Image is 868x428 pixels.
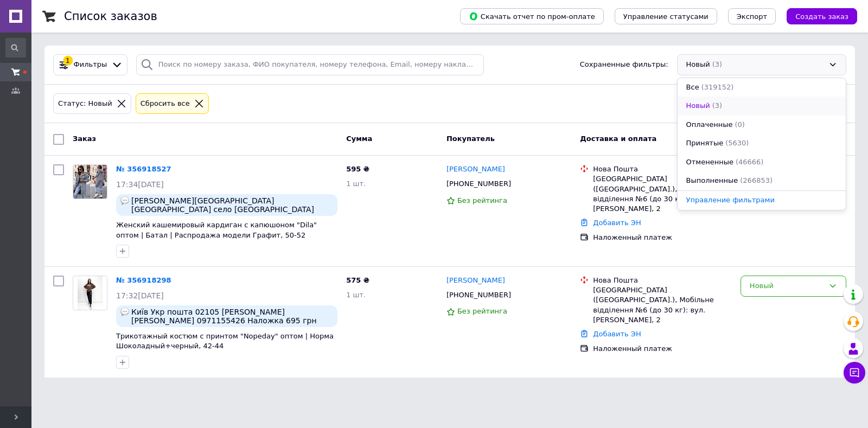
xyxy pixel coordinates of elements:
[593,164,732,174] div: Нова Пошта
[580,60,668,70] span: Сохраненные фильтры:
[131,196,333,214] span: [PERSON_NAME][GEOGRAPHIC_DATA] [GEOGRAPHIC_DATA] село [GEOGRAPHIC_DATA] індекс 34130 0969430806 Н...
[623,12,709,21] span: Управление статусами
[120,308,129,316] img: :speech_balloon:
[580,135,656,143] span: Доставка и оплата
[446,276,505,286] a: [PERSON_NAME]
[686,120,733,130] span: Оплаченные
[712,101,722,110] span: (3)
[686,196,775,204] span: Управление фильтрами
[615,8,717,24] button: Управление статусами
[457,307,507,315] span: Без рейтинга
[346,165,369,173] span: 595 ₴
[737,12,767,21] span: Экспорт
[686,101,710,111] span: Новый
[686,82,699,93] span: Все
[457,196,507,205] span: Без рейтинга
[73,164,107,199] a: Фото товару
[593,233,732,242] div: Наложенный платеж
[446,180,511,188] span: [PHONE_NUMBER]
[686,138,724,149] span: Принятые
[116,291,164,300] span: 17:32[DATE]
[593,174,732,214] div: [GEOGRAPHIC_DATA] ([GEOGRAPHIC_DATA].), Мобільне відділення №6 (до 30 кг): вул. [PERSON_NAME], 2
[346,291,366,299] span: 1 шт.
[138,98,192,110] div: Сбросить все
[725,139,749,147] span: (5630)
[78,276,103,310] img: Фото товару
[787,8,857,24] button: Создать заказ
[446,164,505,175] a: [PERSON_NAME]
[73,135,96,143] span: Заказ
[116,180,164,189] span: 17:34[DATE]
[728,8,776,24] button: Экспорт
[740,176,773,184] span: (266853)
[750,280,824,292] div: Новый
[74,60,107,70] span: Фильтры
[701,83,734,91] span: (319152)
[460,8,604,24] button: Скачать отчет по пром-оплате
[116,332,334,350] a: Трикотажный костюм с принтом "Nopeday" оптом | Норма Шоколадный+черный, 42-44
[116,276,171,284] a: № 356918298
[73,165,107,199] img: Фото товару
[131,308,333,325] span: Київ Укр пошта 02105 [PERSON_NAME] [PERSON_NAME] 0971155426 Наложка 695 грн
[64,10,157,23] h1: Список заказов
[346,276,369,284] span: 575 ₴
[776,12,857,20] a: Создать заказ
[795,12,848,21] span: Создать заказ
[116,165,171,173] a: № 356918527
[73,276,107,310] a: Фото товару
[844,362,865,384] button: Чат с покупателем
[56,98,114,110] div: Статус: Новый
[63,56,73,66] div: 1
[469,11,595,21] span: Скачать отчет по пром-оплате
[116,221,317,239] a: Женский кашемировый кардиган с капюшоном "Dila" оптом | Батал | Распродажа модели Графит, 50-52
[446,291,511,299] span: [PHONE_NUMBER]
[136,54,484,75] input: Поиск по номеру заказа, ФИО покупателя, номеру телефона, Email, номеру накладной
[346,180,366,188] span: 1 шт.
[593,219,641,227] a: Добавить ЭН
[736,158,764,166] span: (46666)
[686,176,738,186] span: Выполненные
[593,344,732,354] div: Наложенный платеж
[593,330,641,338] a: Добавить ЭН
[735,120,745,129] span: (0)
[120,196,129,205] img: :speech_balloon:
[446,135,495,143] span: Покупатель
[686,157,733,168] span: Отмененные
[593,285,732,325] div: [GEOGRAPHIC_DATA] ([GEOGRAPHIC_DATA].), Мобільне відділення №6 (до 30 кг): вул. [PERSON_NAME], 2
[346,135,372,143] span: Сумма
[593,276,732,285] div: Нова Пошта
